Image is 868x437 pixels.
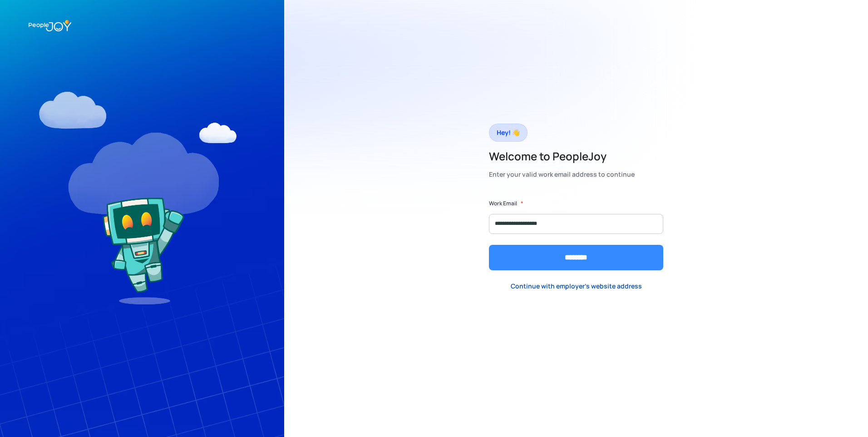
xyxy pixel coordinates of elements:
[489,199,663,270] form: Form
[503,277,649,296] a: Continue with employer's website address
[497,126,520,139] div: Hey! 👋
[489,168,635,181] div: Enter your valid work email address to continue
[511,282,642,291] div: Continue with employer's website address
[489,149,635,164] h2: Welcome to PeopleJoy
[489,199,517,208] label: Work Email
